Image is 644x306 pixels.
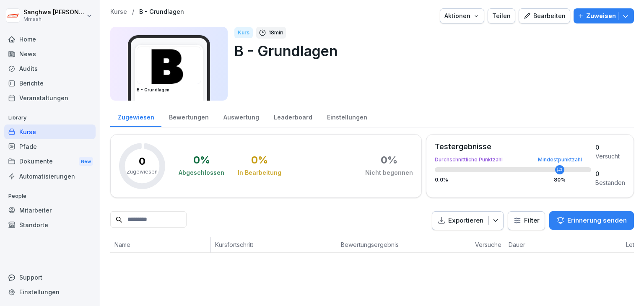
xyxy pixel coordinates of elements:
[435,177,591,182] div: 0.0 %
[4,91,96,105] a: Veranstaltungen
[595,169,625,178] div: 0
[269,29,283,37] p: 18 min
[193,155,210,165] div: 0 %
[523,11,566,21] div: Bearbeiten
[432,211,504,230] button: Exportieren
[492,11,511,21] div: Teilen
[567,216,627,225] p: Erinnerung senden
[435,157,591,162] div: Durchschnittliche Punktzahl
[4,61,96,76] a: Audits
[139,8,184,16] a: B - Grundlagen
[4,169,96,184] a: Automatisierungen
[435,143,591,150] div: Testergebnisse
[4,285,96,299] a: Einstellungen
[4,124,96,139] a: Kurse
[23,16,85,22] p: Mmaah
[216,106,266,127] a: Auswertung
[508,212,545,230] button: Filter
[234,40,627,62] p: B - Grundlagen
[4,76,96,91] a: Berichte
[137,87,201,93] h3: B - Grundlagen
[549,211,634,230] button: Erinnerung senden
[4,47,96,61] a: News
[161,106,216,127] a: Bewertungen
[79,157,93,166] div: New
[586,11,616,21] p: Zuweisen
[4,154,96,169] div: Dokumente
[365,169,413,177] div: Nicht begonnen
[4,270,96,285] div: Support
[4,111,96,124] p: Library
[319,106,374,127] a: Einstellungen
[114,240,206,249] p: Name
[574,8,634,23] button: Zuweisen
[137,47,201,84] img: nzulsy5w3d3lwu146n43vfqy.png
[23,9,85,16] p: Sanghwa [PERSON_NAME]
[4,32,96,47] a: Home
[440,8,484,23] button: Aktionen
[488,8,515,23] button: Teilen
[509,240,542,249] p: Dauer
[4,139,96,154] a: Pfade
[381,155,397,165] div: 0 %
[341,240,467,249] p: Bewertungsergebnis
[4,218,96,232] a: Standorte
[4,154,96,169] a: DokumenteNew
[475,240,500,249] p: Versuche
[595,178,625,187] div: Bestanden
[110,8,127,16] a: Kurse
[238,169,281,177] div: In Bearbeitung
[139,156,145,166] p: 0
[554,177,566,182] div: 80 %
[519,8,570,23] button: Bearbeiten
[538,157,582,162] div: Mindestpunktzahl
[595,143,625,152] div: 0
[513,216,540,225] div: Filter
[266,106,319,127] a: Leaderboard
[444,11,480,21] div: Aktionen
[132,8,134,16] p: /
[215,240,332,249] p: Kursfortschritt
[595,152,625,161] div: Versucht
[110,106,161,127] a: Zugewiesen
[4,203,96,218] a: Mitarbeiter
[251,155,268,165] div: 0 %
[234,27,253,38] div: Kurs
[4,189,96,203] p: People
[179,169,224,177] div: Abgeschlossen
[127,168,158,176] p: Zugewiesen
[448,216,483,226] p: Exportieren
